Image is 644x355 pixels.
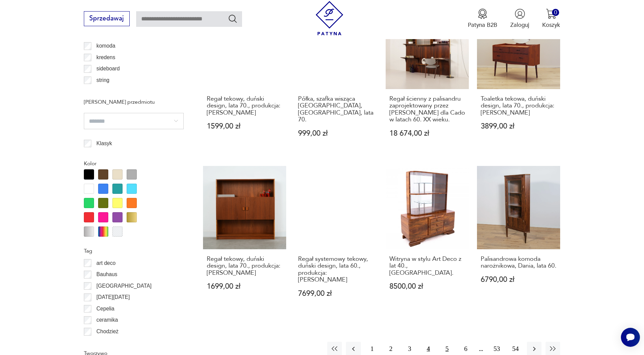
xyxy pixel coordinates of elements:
[510,21,529,29] p: Zaloguj
[203,166,286,313] a: Regał tekowy, duński design, lata 70., produkcja: DaniaRegał tekowy, duński design, lata 70., pro...
[96,304,114,313] p: Cepelia
[389,283,465,290] p: 8500,00 zł
[96,327,118,336] p: Chodzież
[386,6,469,153] a: KlasykRegał ścienny z palisandru zaprojektowany przez Poula Cadoviusa dla Cado w latach 60. XX wi...
[96,339,117,348] p: Ćmielów
[96,87,113,96] p: witryna
[203,6,286,153] a: Regał tekowy, duński design, lata 70., produkcja: DaniaRegał tekowy, duński design, lata 70., pro...
[481,276,556,283] p: 6790,00 zł
[96,259,115,268] p: art deco
[515,9,525,19] img: Ikonka użytkownika
[542,9,560,29] button: 0Koszyk
[389,130,465,137] p: 18 674,00 zł
[298,130,374,137] p: 999,00 zł
[389,256,465,276] h3: Witryna w stylu Art Deco z lat 40., [GEOGRAPHIC_DATA].
[468,21,497,29] p: Patyna B2B
[96,282,151,290] p: [GEOGRAPHIC_DATA]
[298,96,374,123] h3: Półka, szafka wisząca [GEOGRAPHIC_DATA], [GEOGRAPHIC_DATA], lata 70.
[468,9,497,29] button: Patyna B2B
[96,76,109,85] p: string
[84,98,184,106] p: [PERSON_NAME] przedmiotu
[552,9,559,16] div: 0
[96,41,115,50] p: komoda
[96,270,117,279] p: Bauhaus
[386,166,469,313] a: Witryna w stylu Art Deco z lat 40., Polska.Witryna w stylu Art Deco z lat 40., [GEOGRAPHIC_DATA]....
[312,1,347,35] img: Patyna - sklep z meblami i dekoracjami vintage
[84,247,184,255] p: Tag
[228,14,238,23] button: Szukaj
[84,11,130,26] button: Sprzedawaj
[481,256,556,270] h3: Palisandrowa komoda narożnikowa, Dania, lata 60.
[96,64,120,73] p: sideboard
[481,96,556,116] h3: Toaletka tekowa, duński design, lata 70., produkcja: [PERSON_NAME]
[298,256,374,284] h3: Regał systemowy tekowy, duński design, lata 60., produkcja: [PERSON_NAME]
[207,283,282,290] p: 1699,00 zł
[294,6,378,153] a: Półka, szafka wisząca Schöninger, Niemcy, lata 70.Półka, szafka wisząca [GEOGRAPHIC_DATA], [GEOGR...
[468,9,497,29] a: Ikona medaluPatyna B2B
[477,166,560,313] a: Palisandrowa komoda narożnikowa, Dania, lata 60.Palisandrowa komoda narożnikowa, Dania, lata 60.6...
[96,316,118,324] p: ceramika
[96,53,115,62] p: kredens
[207,256,282,276] h3: Regał tekowy, duński design, lata 70., produkcja: [PERSON_NAME]
[84,159,184,168] p: Kolor
[621,328,640,347] iframe: Smartsupp widget button
[546,9,556,19] img: Ikona koszyka
[477,9,488,19] img: Ikona medalu
[207,96,282,116] h3: Regał tekowy, duński design, lata 70., produkcja: [PERSON_NAME]
[294,166,378,313] a: Regał systemowy tekowy, duński design, lata 60., produkcja: DaniaRegał systemowy tekowy, duński d...
[207,123,282,130] p: 1599,00 zł
[510,9,529,29] button: Zaloguj
[96,293,130,302] p: [DATE][DATE]
[477,6,560,153] a: Toaletka tekowa, duński design, lata 70., produkcja: DaniaToaletka tekowa, duński design, lata 70...
[389,96,465,123] h3: Regał ścienny z palisandru zaprojektowany przez [PERSON_NAME] dla Cado w latach 60. XX wieku.
[542,21,560,29] p: Koszyk
[96,139,112,148] p: Klasyk
[298,290,374,297] p: 7699,00 zł
[84,16,130,22] a: Sprzedawaj
[481,123,556,130] p: 3899,00 zł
